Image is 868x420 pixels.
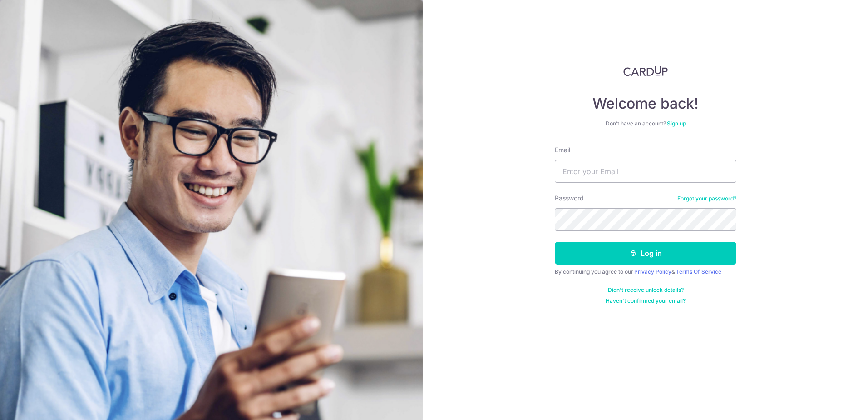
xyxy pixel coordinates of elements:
[676,268,721,275] a: Terms Of Service
[555,194,584,203] label: Password
[555,242,736,265] button: Log in
[555,95,736,113] h4: Welcome back!
[677,195,736,202] a: Forgot your password?
[623,65,668,76] img: CardUp Logo
[555,160,736,183] input: Enter your Email
[634,268,671,275] a: Privacy Policy
[606,297,686,305] a: Haven't confirmed your email?
[608,286,684,294] a: Didn't receive unlock details?
[667,120,686,127] a: Sign up
[555,120,736,127] div: Don’t have an account?
[555,145,570,155] label: Email
[555,268,736,275] div: By continuing you agree to our &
